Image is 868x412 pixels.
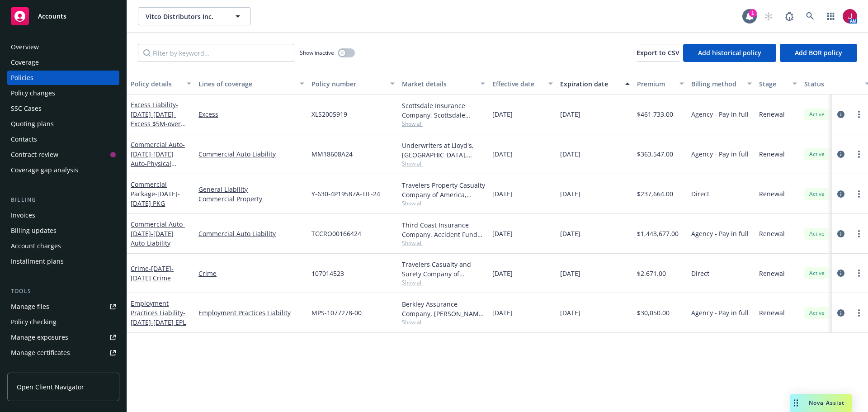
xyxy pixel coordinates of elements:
span: Active [808,230,826,238]
span: [DATE] [560,269,580,278]
span: $363,547.00 [637,149,673,159]
div: Billing updates [11,223,57,238]
span: Show all [402,160,485,167]
span: Y-630-4P19587A-TIL-24 [311,189,380,199]
button: Stage [755,73,801,95]
span: [DATE] [560,109,580,119]
span: 107014523 [311,269,344,278]
button: Vitco Distributors Inc. [138,7,251,25]
a: Policy checking [7,315,119,329]
button: Nova Assist [790,394,852,412]
a: Start snowing [759,7,778,25]
a: circleInformation [835,149,846,160]
div: Invoices [11,208,35,223]
div: Overview [11,40,39,54]
a: Switch app [822,7,840,25]
div: Tools [7,287,119,296]
a: Account charges [7,239,119,253]
div: Stage [759,79,787,89]
a: Employment Practices Liability [131,299,186,327]
a: Manage exposures [7,330,119,345]
a: more [854,149,864,160]
div: Policies [11,71,33,85]
div: Lines of coverage [198,79,294,89]
button: Policy number [308,73,398,95]
span: $461,733.00 [637,109,673,119]
a: circleInformation [835,268,846,279]
a: Report a Bug [780,7,798,25]
span: Renewal [759,229,785,238]
a: Coverage [7,55,119,70]
a: circleInformation [835,189,846,199]
a: Coverage gap analysis [7,163,119,177]
a: Manage claims [7,361,119,375]
button: Premium [633,73,688,95]
a: Overview [7,40,119,54]
button: Billing method [688,73,755,95]
span: - [DATE]-[DATE] Auto-Liability [131,220,185,247]
span: Renewal [759,308,785,317]
a: more [854,308,864,318]
a: circleInformation [835,109,846,120]
button: Expiration date [557,73,633,95]
span: MPS-1077278-00 [311,308,362,317]
span: Show all [402,199,485,207]
div: Policy changes [11,86,55,100]
div: Expiration date [560,79,620,89]
span: MM18608A24 [311,149,353,159]
a: circleInformation [835,228,846,239]
span: [DATE] [560,149,580,159]
a: Manage certificates [7,346,119,360]
div: Billing method [691,79,742,89]
button: Effective date [489,73,557,95]
span: Direct [691,269,709,278]
span: Active [808,150,826,158]
span: Renewal [759,269,785,278]
div: Travelers Casualty and Surety Company of America, Travelers Insurance [402,260,485,279]
div: Effective date [492,79,543,89]
div: Berkley Assurance Company, [PERSON_NAME] Corporation, Anzen Insurance Solutions LLC [402,299,485,318]
span: Accounts [38,13,66,20]
button: Market details [398,73,489,95]
span: $237,664.00 [637,189,673,199]
button: Add BOR policy [780,44,857,62]
div: Market details [402,79,475,89]
span: Show all [402,318,485,326]
span: TCCRO00166424 [311,229,361,238]
span: Show all [402,239,485,247]
div: Coverage gap analysis [11,163,78,177]
a: Quoting plans [7,117,119,131]
button: Lines of coverage [195,73,308,95]
a: Search [801,7,819,25]
a: Invoices [7,208,119,223]
a: Employment Practices Liability [198,308,304,317]
span: - [DATE]-[DATE] Crime [131,264,174,282]
a: more [854,189,864,199]
div: Travelers Property Casualty Company of America, Travelers Insurance [402,180,485,199]
div: Policy details [131,79,181,89]
input: Filter by keyword... [138,44,294,62]
a: circleInformation [835,308,846,318]
span: [DATE] [560,189,580,199]
span: - [DATE]-[DATE]-Excess $5M-over GL, Auto, and Employers Liability [131,100,188,147]
a: Accounts [7,4,119,29]
a: Excess [198,109,304,119]
div: Contacts [11,132,37,147]
div: 1 [749,9,757,17]
a: Contract review [7,147,119,162]
span: Agency - Pay in full [691,308,749,317]
div: Manage claims [11,361,57,375]
div: Policy number [311,79,385,89]
span: $1,443,677.00 [637,229,679,238]
div: Coverage [11,55,39,70]
a: Policy changes [7,86,119,100]
div: Manage files [11,299,49,314]
span: XLS2005919 [311,109,347,119]
div: Status [804,79,859,89]
span: Direct [691,189,709,199]
span: Open Client Navigator [17,382,84,392]
span: [DATE] [492,149,513,159]
a: Billing updates [7,223,119,238]
span: [DATE] [560,229,580,238]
